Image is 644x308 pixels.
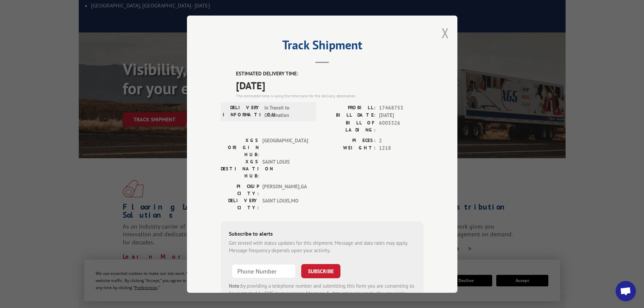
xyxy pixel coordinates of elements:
input: Phone Number [232,264,296,278]
span: [PERSON_NAME] , GA [262,183,308,197]
label: PICKUP CITY: [221,183,259,197]
div: Subscribe to alerts [229,229,415,239]
span: 17468753 [379,104,424,112]
label: DELIVERY CITY: [221,197,259,211]
label: PROBILL: [322,104,376,112]
span: SAINT LOUIS [262,158,308,179]
div: by providing a telephone number and submitting this form you are consenting to be contacted by SM... [229,282,415,305]
label: PIECES: [322,137,376,144]
span: [DATE] [236,77,424,93]
a: Open chat [616,281,636,301]
button: SUBSCRIBE [301,264,340,278]
div: The estimated time is using the time zone for the delivery destination. [236,93,424,99]
label: DELIVERY INFORMATION: [223,104,261,119]
span: 2 [379,137,424,144]
span: 1218 [379,144,424,152]
strong: Note: [229,282,241,289]
label: XGS DESTINATION HUB: [221,158,259,179]
span: SAINT LOUIS , MO [262,197,308,211]
label: BILL DATE: [322,112,376,119]
button: Close modal [442,24,449,42]
h2: Track Shipment [221,40,424,53]
span: 6005326 [379,119,424,133]
label: ESTIMATED DELIVERY TIME: [236,70,424,78]
label: BILL OF LADING: [322,119,376,133]
span: [DATE] [379,112,424,119]
label: XGS ORIGIN HUB: [221,137,259,158]
div: Get texted with status updates for this shipment. Message and data rates may apply. Message frequ... [229,239,415,254]
span: In Transit to Destination [264,104,310,119]
label: WEIGHT: [322,144,376,152]
span: [GEOGRAPHIC_DATA] [262,137,308,158]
